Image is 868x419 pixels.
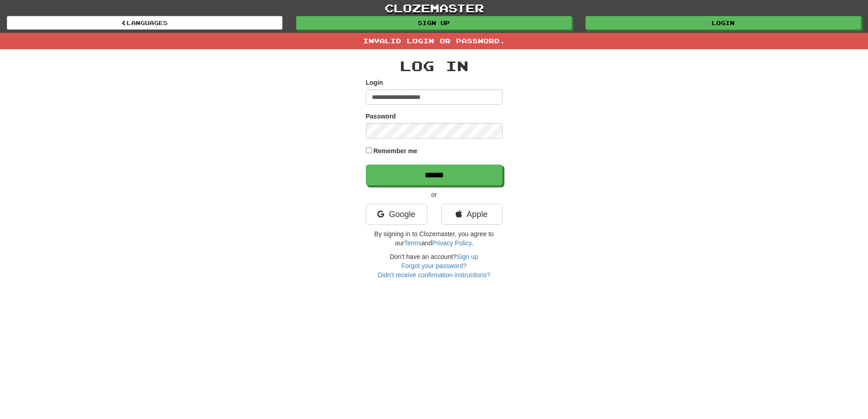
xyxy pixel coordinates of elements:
a: Google [366,204,427,225]
label: Remember me [373,146,417,155]
h2: Log In [366,58,503,73]
div: Don't have an account? [366,252,503,279]
a: Languages [7,16,282,30]
a: Terms [404,239,421,247]
a: Login [586,16,861,30]
a: Sign up [296,16,572,30]
a: Privacy Policy [432,239,471,247]
a: Forgot your password? [401,262,467,269]
a: Sign up [457,253,478,260]
a: Didn't receive confirmation instructions? [378,271,490,279]
p: By signing in to Clozemaster, you agree to our and . [366,229,503,248]
p: or [366,190,503,199]
label: Login [366,78,383,87]
a: Apple [441,204,503,225]
label: Password [366,112,396,121]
